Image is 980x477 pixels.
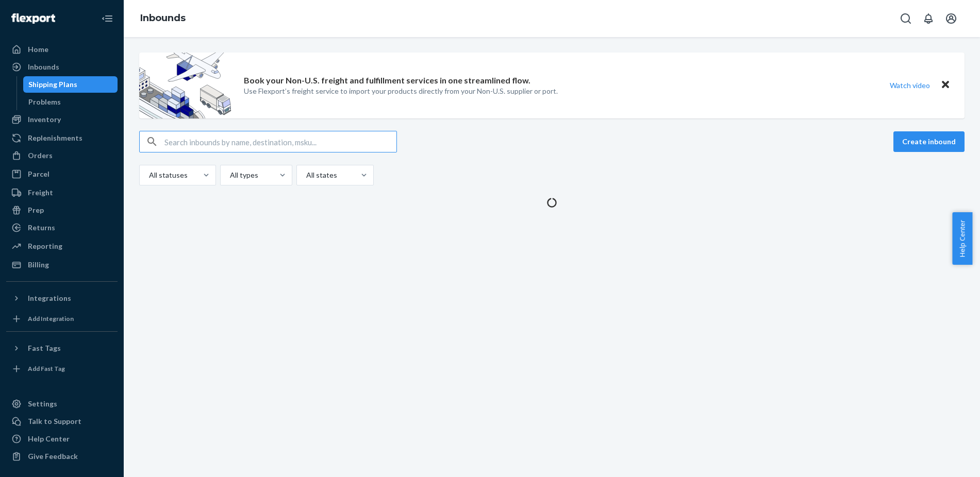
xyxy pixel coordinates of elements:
[305,170,306,180] input: All states
[28,205,44,215] div: Prep
[6,166,118,182] a: Parcel
[28,241,62,251] div: Reporting
[6,184,118,201] a: Freight
[28,314,74,323] div: Add Integration
[6,396,118,412] a: Settings
[148,170,149,180] input: All statuses
[132,4,194,33] ol: breadcrumbs
[6,41,118,58] a: Home
[6,311,118,327] a: Add Integration
[28,44,48,55] div: Home
[952,212,972,265] button: Help Center
[918,8,939,29] button: Open notifications
[6,431,118,447] a: Help Center
[23,94,118,110] a: Problems
[28,133,82,143] div: Replenishments
[28,62,59,72] div: Inbounds
[28,260,49,270] div: Billing
[893,131,965,152] button: Create inbound
[28,150,53,161] div: Orders
[941,8,961,29] button: Open account menu
[28,343,61,353] div: Fast Tags
[28,223,55,233] div: Returns
[28,434,70,444] div: Help Center
[6,340,118,356] button: Fast Tags
[28,451,78,462] div: Give Feedback
[895,8,916,29] button: Open Search Box
[883,78,937,93] button: Watch video
[28,364,65,373] div: Add Fast Tag
[6,219,118,236] a: Returns
[6,290,118,306] button: Integrations
[6,257,118,273] a: Billing
[6,130,118,146] a: Replenishments
[6,448,118,465] button: Give Feedback
[6,202,118,218] a: Prep
[28,399,57,409] div: Settings
[23,76,118,93] a: Shipping Plans
[28,114,61,125] div: Inventory
[6,413,118,430] button: Talk to Support
[229,170,230,180] input: All types
[28,293,71,303] div: Integrations
[6,147,118,164] a: Orders
[28,97,61,107] div: Problems
[11,13,55,24] img: Flexport logo
[244,75,530,87] p: Book your Non-U.S. freight and fulfillment services in one streamlined flow.
[6,361,118,377] a: Add Fast Tag
[6,238,118,254] a: Reporting
[140,12,186,24] a: Inbounds
[97,8,118,29] button: Close Navigation
[6,59,118,75] a: Inbounds
[244,86,558,96] p: Use Flexport’s freight service to import your products directly from your Non-U.S. supplier or port.
[6,111,118,128] a: Inventory
[28,188,53,198] div: Freight
[28,79,77,90] div: Shipping Plans
[939,78,952,93] button: Close
[28,416,81,427] div: Talk to Support
[28,169,49,179] div: Parcel
[164,131,396,152] input: Search inbounds by name, destination, msku...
